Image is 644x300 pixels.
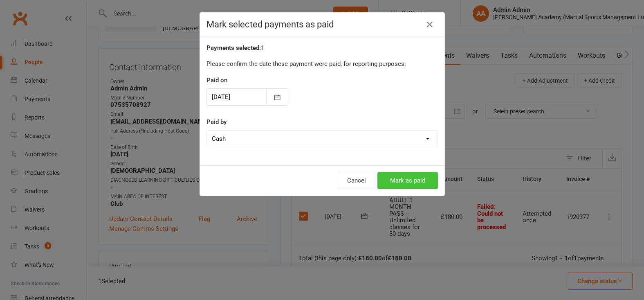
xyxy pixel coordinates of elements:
div: 1 [206,43,438,53]
label: Paid on [206,75,227,85]
p: Please confirm the date these payment were paid, for reporting purposes: [206,59,438,69]
label: Paid by [206,117,227,127]
button: Close [423,18,436,31]
h4: Mark selected payments as paid [206,19,438,29]
strong: Payments selected: [206,44,261,52]
button: Mark as paid [377,172,438,189]
button: Cancel [338,172,375,189]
